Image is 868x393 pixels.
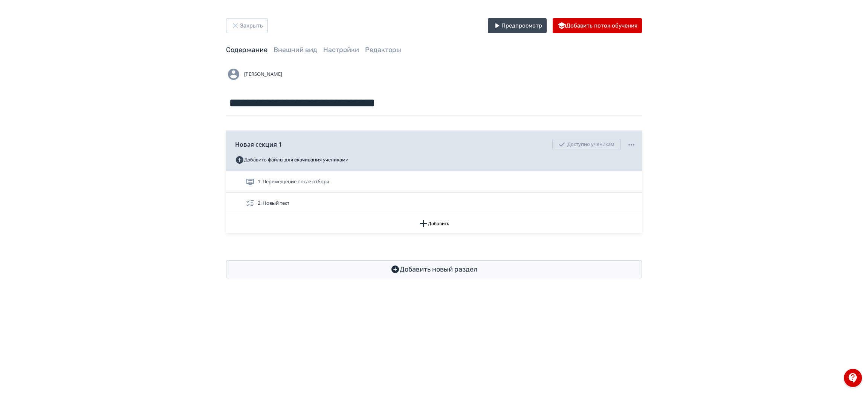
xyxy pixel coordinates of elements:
[258,178,329,186] span: 1. Перемещение после отбора
[258,200,289,207] span: 2. Новый тест
[488,18,547,33] button: Предпросмотр
[323,46,359,54] a: Настройки
[235,140,282,149] span: Новая секция 1
[365,46,401,54] a: Редакторы
[226,18,268,33] button: Закрыть
[226,171,642,193] div: 1. Перемещение после отбора
[244,71,282,78] span: [PERSON_NAME]
[553,18,642,33] button: Добавить поток обучения
[226,260,642,278] button: Добавить новый раздел
[226,214,642,233] button: Добавить
[274,46,317,54] a: Внешний вид
[235,154,348,166] button: Добавить файлы для скачивания учениками
[226,193,642,214] div: 2. Новый тест
[552,139,621,150] div: Доступно ученикам
[226,46,267,54] a: Содержание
